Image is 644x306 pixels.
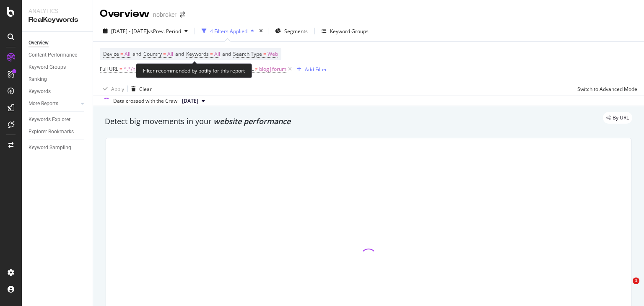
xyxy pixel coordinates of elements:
a: Explorer Bookmarks [29,127,87,136]
a: Keywords [29,87,87,96]
div: Add Filter [305,66,327,73]
span: and [175,50,184,57]
span: Keywords [186,50,209,57]
button: [DATE] - [DATE]vsPrev. Period [100,24,191,38]
div: Keywords [29,87,51,96]
button: Apply [100,82,124,96]
span: = [119,65,122,73]
button: Segments [272,24,311,38]
span: Device [103,50,119,57]
span: ≠ [255,65,258,73]
a: Keywords Explorer [29,115,87,124]
span: [DATE] - [DATE] [111,28,148,35]
div: 4 Filters Applied [210,28,247,35]
button: 4 Filters Applied [198,24,257,38]
button: Switch to Advanced Mode [574,82,637,96]
div: Clear [139,86,152,93]
span: and [222,50,231,57]
div: Analytics [29,7,86,15]
span: By URL [613,115,629,120]
div: Keywords Explorer [29,115,70,124]
button: Add Filter [293,64,327,74]
div: Explorer Bookmarks [29,127,74,136]
div: Apply [111,86,124,93]
div: Data crossed with the Crawl [113,97,179,105]
button: Keyword Groups [318,24,372,38]
a: More Reports [29,99,78,108]
span: All [167,48,173,60]
span: Country [143,50,162,57]
span: vs Prev. Period [148,28,181,35]
span: Web [267,48,278,60]
div: nobroker [153,10,177,19]
a: Overview [29,39,87,47]
div: times [257,27,265,35]
button: Clear [128,82,152,96]
a: Ranking [29,75,87,84]
span: 1 [633,277,639,284]
button: [DATE] [179,96,208,106]
div: Keyword Sampling [29,143,71,152]
div: Overview [29,39,49,47]
a: Content Performance [29,51,87,60]
span: 2025 Jan. 6th [182,97,198,105]
span: All [214,48,220,60]
span: = [120,50,123,57]
span: = [263,50,266,57]
span: Full URL [100,65,118,73]
span: and [132,50,141,57]
span: Segments [284,28,308,35]
span: ^.*/nris.*$ [124,63,148,75]
span: Search Type [233,50,262,57]
div: Switch to Advanced Mode [577,86,637,93]
a: Keyword Groups [29,63,87,72]
span: = [210,50,213,57]
div: Ranking [29,75,47,84]
div: RealKeywords [29,15,86,25]
span: All [125,48,130,60]
span: = [163,50,166,57]
div: arrow-right-arrow-left [180,12,185,18]
div: Content Performance [29,51,77,60]
div: Filter recommended by botify for this report [136,63,252,78]
div: Overview [100,7,150,21]
iframe: Intercom live chat [615,277,636,298]
div: Keyword Groups [29,63,66,72]
div: Keyword Groups [330,28,369,35]
div: More Reports [29,99,58,108]
div: legacy label [603,112,632,124]
span: blog|forum [259,63,286,75]
a: Keyword Sampling [29,143,87,152]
